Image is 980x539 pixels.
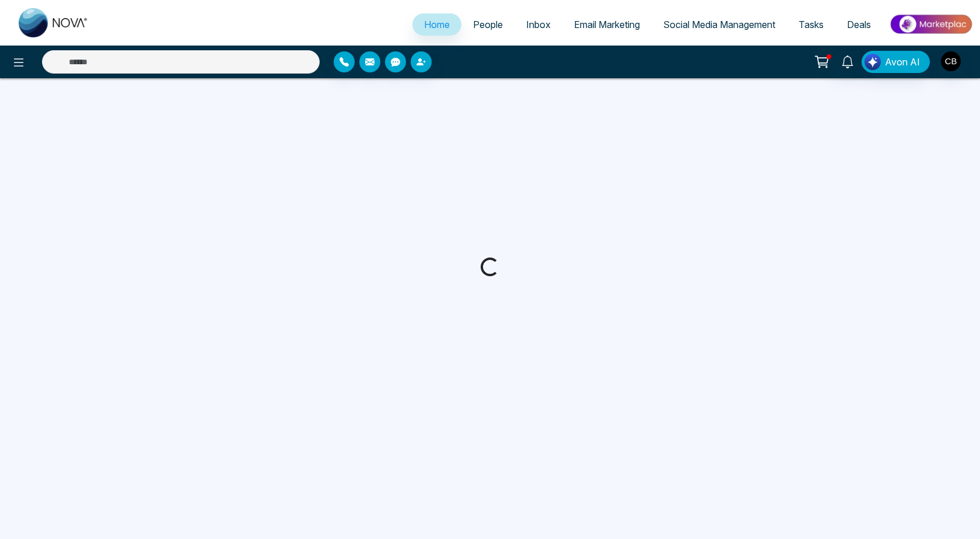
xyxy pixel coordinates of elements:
a: Inbox [514,13,562,36]
span: Tasks [799,19,824,30]
img: User Avatar [941,51,961,71]
span: Deals [847,19,871,30]
span: Avon AI [885,55,920,69]
img: Market-place.gif [888,11,973,37]
a: Email Marketing [562,13,652,36]
span: Social Media Management [663,19,775,30]
img: Nova CRM Logo [19,8,89,37]
a: People [461,13,514,36]
a: Deals [835,13,883,36]
a: Home [412,13,461,36]
span: People [473,19,503,30]
a: Tasks [787,13,835,36]
button: Avon AI [862,51,930,73]
span: Inbox [526,19,551,30]
span: Home [424,19,450,30]
span: Email Marketing [574,19,640,30]
img: Lead Flow [864,54,881,70]
a: Social Media Management [652,13,787,36]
